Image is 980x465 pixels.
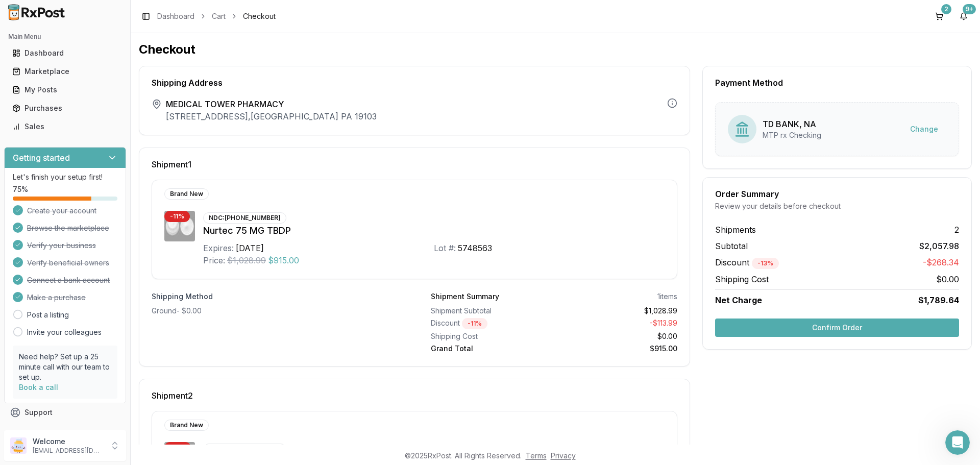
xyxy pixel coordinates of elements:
a: Sales [8,117,122,136]
span: $915.00 [268,254,299,266]
div: Lot #: [434,242,456,254]
div: 5748563 [458,242,492,254]
button: Purchases [4,100,126,116]
label: Shipping Method [152,291,398,302]
button: Sales [4,118,126,135]
button: Change [902,120,946,138]
img: Nurtec 75 MG TBDP [164,211,195,241]
div: $915.00 [558,344,678,354]
div: Shipping Cost [431,331,550,341]
span: Shipments [715,224,756,236]
div: Nurtec 75 MG TBDP [203,224,665,238]
h2: Main Menu [8,33,122,41]
span: $1,789.64 [918,294,959,306]
div: Marketplace [12,66,118,77]
span: Verify your business [27,240,96,251]
span: Shipping Cost [715,273,769,285]
span: Checkout [243,11,276,21]
p: [STREET_ADDRESS] , [GEOGRAPHIC_DATA] PA 19103 [166,110,377,123]
p: Need help? Set up a 25 minute call with our team to set up. [19,352,111,382]
button: 9+ [955,8,972,25]
button: Confirm Order [715,319,959,337]
span: 75 % [13,184,28,194]
div: Brand New [164,420,209,431]
a: Post a listing [27,310,69,320]
div: Discount [431,318,550,329]
div: - $113.99 [558,318,678,329]
p: Let's finish your setup first! [13,172,117,182]
button: Marketplace [4,63,126,80]
div: Shipment Summary [431,291,499,302]
span: $2,057.98 [919,240,959,252]
div: Shipment Subtotal [431,306,550,316]
div: Brand New [164,188,209,200]
h1: Checkout [139,41,972,58]
div: TD BANK, NA [763,118,821,130]
div: MTP rx Checking [763,130,821,140]
button: Dashboard [4,45,126,61]
span: MEDICAL TOWER PHARMACY [166,98,377,110]
h3: Getting started [13,152,70,164]
img: RxPost Logo [4,4,69,20]
div: Expires: [203,242,234,254]
span: Verify beneficial owners [27,258,109,268]
div: NDC: [PHONE_NUMBER] [203,444,286,455]
nav: breadcrumb [157,11,276,21]
a: Marketplace [8,62,122,81]
div: $1,028.99 [558,306,678,316]
div: Price: [203,254,225,266]
a: Invite your colleagues [27,327,102,337]
div: 2 [941,4,951,14]
button: 2 [931,8,947,25]
div: Payment Method [715,79,959,87]
div: $0.00 [558,331,678,341]
button: My Posts [4,82,126,98]
div: NDC: [PHONE_NUMBER] [203,212,286,224]
div: Shipping Address [152,79,677,87]
a: Dashboard [157,11,194,21]
span: Discount [715,257,779,267]
span: Browse the marketplace [27,223,109,233]
span: Net Charge [715,295,762,305]
a: Privacy [551,451,576,460]
div: - 11 % [164,211,190,222]
span: Make a purchase [27,292,86,303]
span: Shipment 1 [152,160,191,168]
div: Order Summary [715,190,959,198]
a: My Posts [8,81,122,99]
span: $1,028.99 [227,254,266,266]
button: Feedback [4,422,126,440]
div: My Posts [12,85,118,95]
span: -$268.34 [923,256,959,269]
div: [DATE] [236,242,264,254]
div: 1 items [657,291,677,302]
div: Purchases [12,103,118,113]
a: Dashboard [8,44,122,62]
span: Subtotal [715,240,748,252]
div: - 11 % [462,318,487,329]
div: Sales [12,121,118,132]
a: Purchases [8,99,122,117]
div: Dashboard [12,48,118,58]
div: Grand Total [431,344,550,354]
img: User avatar [10,437,27,454]
span: Shipment 2 [152,391,193,400]
div: Review your details before checkout [715,201,959,211]
a: Book a call [19,383,58,391]
div: - 13 % [752,258,779,269]
a: Cart [212,11,226,21]
p: Welcome [33,436,104,447]
div: Ground - $0.00 [152,306,398,316]
button: Support [4,403,126,422]
span: Connect a bank account [27,275,110,285]
span: Create your account [27,206,96,216]
span: Feedback [24,426,59,436]
p: [EMAIL_ADDRESS][DOMAIN_NAME] [33,447,104,455]
a: Terms [526,451,547,460]
div: - 15 % [164,442,191,453]
iframe: Intercom live chat [945,430,970,455]
div: 9+ [963,4,976,14]
span: $0.00 [936,273,959,285]
span: 2 [954,224,959,236]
